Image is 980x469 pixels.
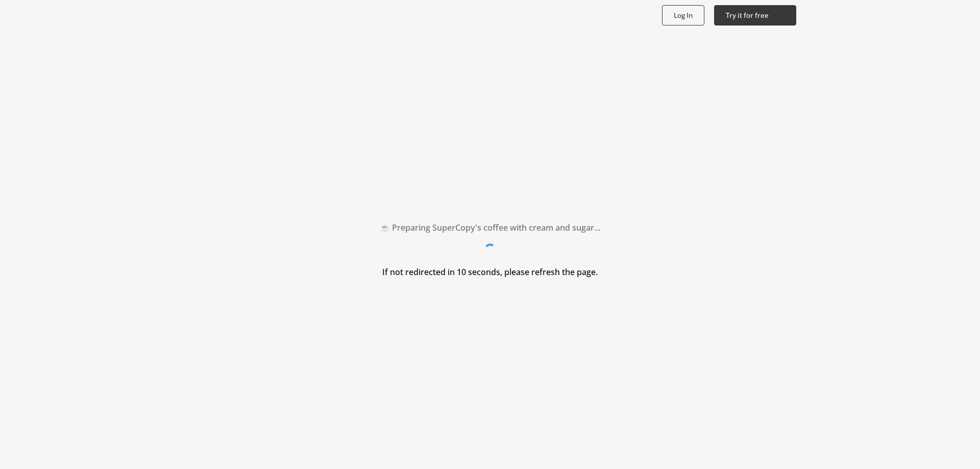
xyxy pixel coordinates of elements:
h2: ☕ Preparing SuperCopy's coffee with cream and sugar... [380,220,600,235]
b: Log In [674,11,693,20]
h3: If not redirected in 10 seconds, please refresh the page. [382,264,598,280]
button: Log In [662,5,704,26]
img: Close [184,3,271,23]
button: Try it for free [714,5,797,26]
b: Try it for free [726,11,769,20]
